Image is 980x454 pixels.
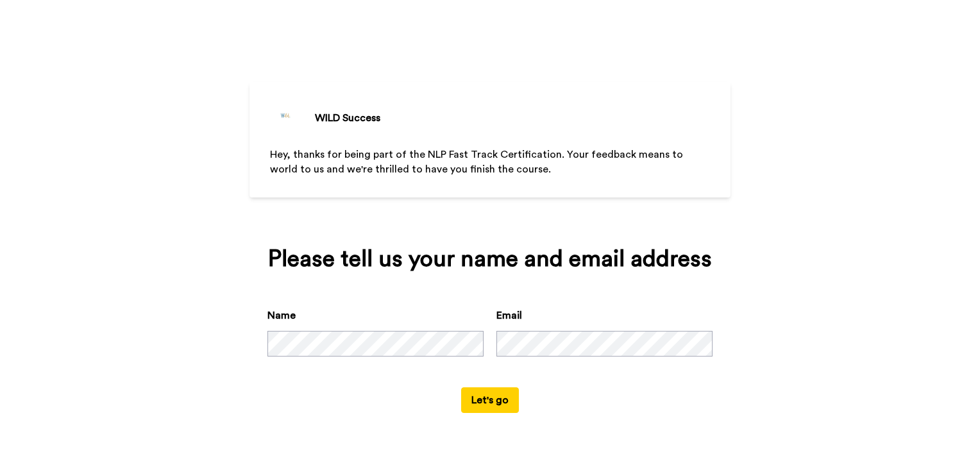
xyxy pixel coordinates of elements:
button: Let's go [461,387,519,413]
span: Hey, thanks for being part of the NLP Fast Track Certification. Your feedback means to world to u... [270,149,686,174]
label: Name [267,308,296,323]
div: WILD Success [315,110,380,126]
div: Please tell us your name and email address [267,246,713,272]
label: Email [496,308,522,323]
